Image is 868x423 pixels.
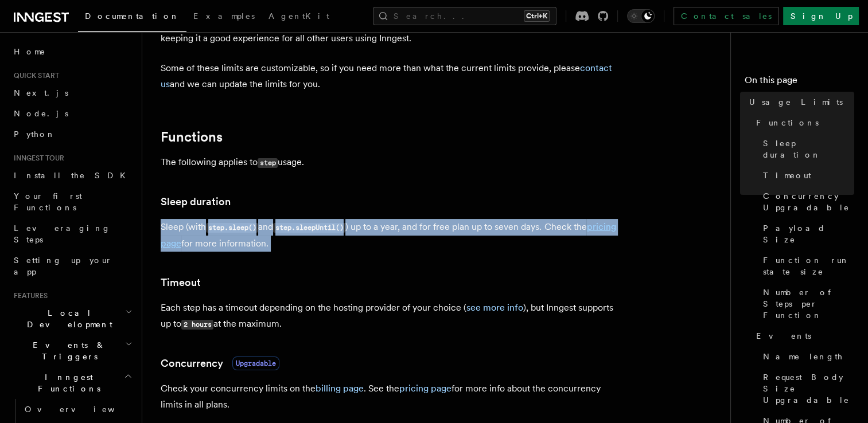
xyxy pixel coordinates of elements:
[9,367,135,399] button: Inngest Functions
[9,71,59,80] span: Quick start
[373,7,556,25] button: Search...Ctrl+K
[763,351,843,362] span: Name length
[14,224,111,244] span: Leveraging Steps
[763,287,854,321] span: Number of Steps per Function
[9,250,135,282] a: Setting up your app
[161,355,279,371] a: ConcurrencyUpgradable
[756,117,819,128] span: Functions
[161,194,231,210] a: Sleep duration
[399,383,451,394] a: pricing page
[161,381,620,413] p: Check your concurrency limits on the . See the for more info about the concurrency limits in all ...
[758,133,854,165] a: Sleep duration
[268,11,329,21] span: AgentKit
[206,223,258,233] code: step.sleep()
[763,190,854,213] span: Concurrency Upgradable
[9,124,135,144] a: Python
[9,371,124,394] span: Inngest Functions
[161,300,620,332] p: Each step has a timeout depending on the hosting provider of your choice ( ), but Inngest support...
[524,10,550,22] kbd: Ctrl+K
[749,96,843,108] span: Usage Limits
[161,60,620,92] p: Some of these limits are customizable, so if you need more than what the current limits provide, ...
[9,335,135,367] button: Events & Triggers
[161,154,620,171] p: The following applies to usage.
[161,129,223,145] a: Functions
[758,186,854,218] a: Concurrency Upgradable
[763,170,811,181] span: Timeout
[758,218,854,250] a: Payload Size
[763,371,854,406] span: Request Body Size Upgradable
[758,367,854,410] a: Request Body Size Upgradable
[756,330,811,342] span: Events
[9,186,135,218] a: Your first Functions
[262,3,336,31] a: AgentKit
[745,73,854,92] h4: On this page
[758,165,854,186] a: Timeout
[752,112,854,133] a: Functions
[9,154,64,163] span: Inngest tour
[193,11,255,21] span: Examples
[9,218,135,250] a: Leveraging Steps
[9,83,135,103] a: Next.js
[674,7,779,25] a: Contact sales
[9,303,135,335] button: Local Development
[161,275,201,291] a: Timeout
[763,222,854,245] span: Payload Size
[9,307,125,330] span: Local Development
[9,165,135,186] a: Install the SDK
[273,223,345,233] code: step.sleepUntil()
[85,11,180,21] span: Documentation
[14,88,68,97] span: Next.js
[752,326,854,346] a: Events
[181,320,213,330] code: 2 hours
[763,138,854,160] span: Sleep duration
[14,130,56,139] span: Python
[186,3,262,31] a: Examples
[20,399,135,420] a: Overview
[9,339,125,362] span: Events & Triggers
[258,158,278,168] code: step
[14,171,133,180] span: Install the SDK
[316,383,364,394] a: billing page
[763,254,854,277] span: Function run state size
[161,219,620,252] p: Sleep (with and ) up to a year, and for free plan up to seven days. Check the for more information.
[14,256,112,276] span: Setting up your app
[466,302,523,313] a: see more info
[25,405,143,414] span: Overview
[758,282,854,326] a: Number of Steps per Function
[14,191,82,212] span: Your first Functions
[758,346,854,367] a: Name length
[14,109,68,118] span: Node.js
[758,250,854,282] a: Function run state size
[9,291,48,300] span: Features
[232,357,279,370] span: Upgradable
[783,7,859,25] a: Sign Up
[14,46,46,57] span: Home
[745,92,854,112] a: Usage Limits
[78,3,186,32] a: Documentation
[9,41,135,62] a: Home
[9,103,135,124] a: Node.js
[627,9,655,23] button: Toggle dark mode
